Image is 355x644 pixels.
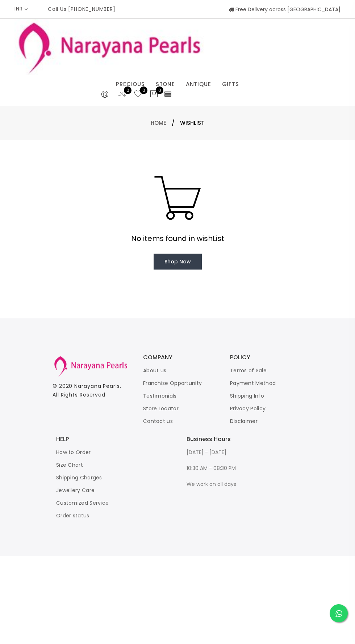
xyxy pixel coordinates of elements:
h3: POLICY [230,355,302,360]
a: Disclaimer [230,418,258,425]
a: 0 [134,90,142,99]
a: Terms of Sale [230,367,267,374]
span: 0 [124,86,131,94]
a: Shipping Charges [56,474,102,481]
a: GIFTS [222,79,239,90]
a: Home [151,119,166,127]
p: 10:30 AM - 08:30 PM [187,464,302,473]
div: No items found in wishList [53,234,302,270]
a: Order status [56,512,89,519]
a: ANTIQUE [186,79,211,90]
span: Wishlist [180,119,204,127]
a: Contact us [143,418,173,425]
a: Franchise Opportunity [143,380,202,387]
h3: HELP [56,436,172,442]
a: Size Chart [56,461,83,469]
span: 0 [140,86,147,94]
a: About us [143,367,166,374]
a: How to Order [56,449,91,456]
p: [DATE] - [DATE] [187,448,302,457]
p: © 2020 . All Rights Reserved [53,382,129,399]
p: We work on all days [187,480,302,488]
a: 0 [118,90,126,99]
a: Shop Now [154,254,202,270]
span: Free Delivery across [GEOGRAPHIC_DATA] [229,6,341,13]
a: PRECIOUS [116,79,145,90]
button: 0 [150,90,158,99]
a: Testimonials [143,392,177,399]
a: STONE [156,79,175,90]
a: Customized Service [56,499,109,507]
span: / [172,119,175,127]
h3: COMPANY [143,355,216,360]
a: Shipping Info [230,392,264,399]
h3: Business Hours [187,436,302,442]
a: Jewellery Care [56,487,95,494]
p: Call Us [PHONE_NUMBER] [48,7,116,12]
a: Privacy Policy [230,405,266,412]
a: Narayana Pearls [74,382,120,390]
a: Payment Method [230,380,276,387]
span: 0 [156,86,163,94]
a: Store Locator [143,405,179,412]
